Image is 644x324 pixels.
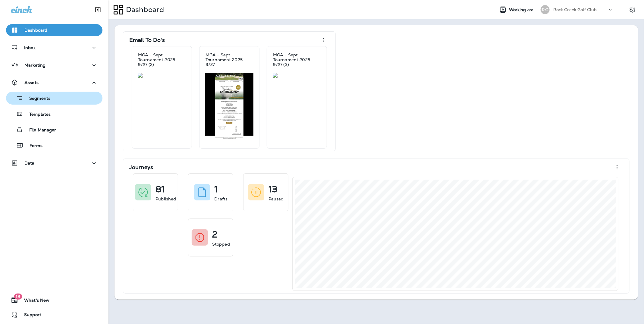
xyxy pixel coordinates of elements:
button: Dashboard [6,24,102,36]
span: Support [18,312,41,319]
span: What's New [18,298,49,305]
div: RC [541,5,550,14]
button: Collapse Sidebar [90,4,106,16]
button: Forms [6,139,102,152]
p: Marketing [24,63,46,68]
p: Paused [269,196,284,202]
p: Dashboard [24,28,47,33]
p: 2 [212,231,218,237]
p: 1 [215,186,218,192]
span: Working as: [509,7,535,12]
p: MGA - Sept. Tournament 2025 - 9/27 (2) [138,52,186,67]
button: File Manager [6,123,102,136]
p: Segments [23,96,50,102]
button: Data [6,157,102,169]
p: File Manager [23,127,56,133]
p: Journeys [129,164,153,170]
button: 18What's New [6,294,102,306]
img: 829bbed7-8133-4b3f-826c-bd27cbb4d868.jpg [273,73,321,78]
button: Settings [627,4,638,15]
p: MGA - Sept. Tournament 2025 - 9/27 (3) [273,52,321,67]
p: Email To Do's [129,37,165,43]
img: f25b6fa2-1352-4ca4-96bc-38d1f6fec303.jpg [138,73,186,78]
button: Marketing [6,59,102,71]
p: Rock Creek Golf Club [553,7,597,12]
p: Inbox [24,45,36,50]
p: Stopped [212,241,230,247]
p: Templates [23,112,51,118]
p: Drafts [215,196,228,202]
button: Templates [6,108,102,120]
p: Published [156,196,176,202]
span: 18 [14,294,22,300]
button: Segments [6,92,102,105]
p: Data [24,161,35,165]
button: Assets [6,77,102,89]
p: 13 [269,186,278,192]
p: 81 [156,186,165,192]
p: Dashboard [124,5,164,14]
img: 3f703028-4522-4887-9522-572be762128a.jpg [205,73,253,139]
p: Forms [24,143,42,149]
button: Inbox [6,42,102,54]
p: Assets [24,80,39,85]
p: MGA - Sept. Tournament 2025 - 9/27 [206,52,253,67]
button: Support [6,309,102,321]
